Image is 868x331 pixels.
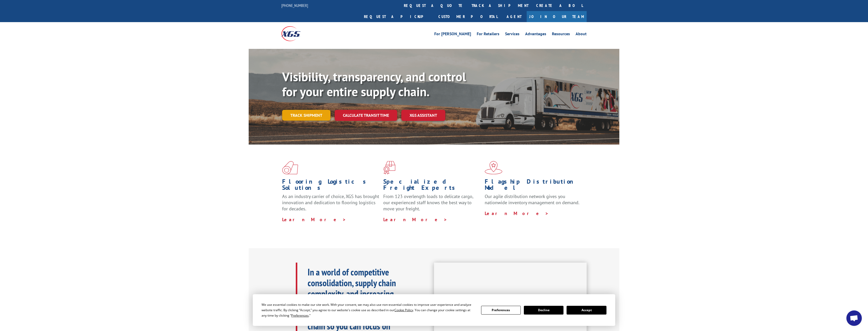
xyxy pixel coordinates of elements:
a: Customer Portal [435,11,501,22]
div: Cookie Consent Prompt [253,294,615,326]
img: xgs-icon-total-supply-chain-intelligence-red [282,161,298,174]
a: Request a pickup [360,11,435,22]
a: For Retailers [477,32,499,38]
p: From 123 overlength loads to delicate cargo, our experienced staff knows the best way to move you... [383,193,481,216]
button: Decline [524,306,563,315]
a: Learn More > [282,217,346,222]
span: Cookie Policy [394,308,413,312]
button: Accept [567,306,606,315]
a: XGS ASSISTANT [401,110,445,121]
a: Learn More > [383,217,447,222]
img: xgs-icon-flagship-distribution-model-red [485,161,502,174]
span: Preferences [291,313,309,318]
span: Our agile distribution network gives you nationwide inventory management on demand. [485,193,579,205]
a: Services [505,32,519,38]
a: For [PERSON_NAME] [434,32,471,38]
a: Resources [552,32,570,38]
a: Advantages [525,32,546,38]
h1: Flagship Distribution Model [485,178,582,193]
b: Visibility, transparency, and control for your entire supply chain. [282,69,466,100]
div: Open chat [846,310,862,326]
img: xgs-icon-focused-on-flooring-red [383,161,395,174]
a: Join Our Team [527,11,587,22]
a: Agent [501,11,527,22]
a: Calculate transit time [335,110,397,121]
button: Preferences [481,306,521,315]
a: Track shipment [282,110,331,121]
h1: Flooring Logistics Solutions [282,178,379,193]
span: As an industry carrier of choice, XGS has brought innovation and dedication to flooring logistics... [282,193,379,212]
a: Learn More > [485,210,549,216]
h1: Specialized Freight Experts [383,178,481,193]
a: [PHONE_NUMBER] [281,3,308,8]
a: About [576,32,587,38]
div: We use essential cookies to make our site work. With your consent, we may also use non-essential ... [262,302,475,318]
